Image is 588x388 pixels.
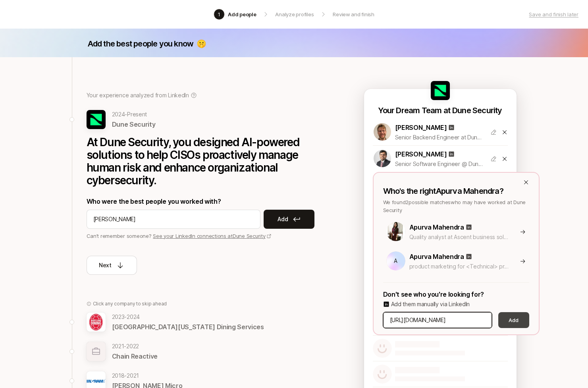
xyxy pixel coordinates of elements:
p: Can’t remember someone? [87,232,325,240]
p: Apurva Mahendra [409,222,464,232]
button: Next [87,256,137,275]
img: empty-company-logo.svg [87,342,106,361]
p: Analyze profiles [275,10,314,18]
p: product marketing for <​Technical​> products + services [409,262,511,271]
a: See your LinkedIn connections atDune Security [153,233,271,239]
img: 1674312573726 [374,123,391,141]
p: Quality analyst at Ascent business solution. [409,232,511,242]
p: Who's the right Apurva Mahendra ? [383,185,529,197]
img: 1691021525867 [386,222,405,241]
p: Add them manually via LinkedIn [391,299,470,309]
p: [PERSON_NAME] [395,122,447,133]
p: Click any company to skip ahead [93,300,167,307]
img: 1e45359b_2eb1_474e_8301_224d3486f6a6.jpg [87,110,106,129]
p: Who were the best people you worked with? [87,196,325,207]
input: Add their name [93,214,254,224]
p: 2021 - 2022 [112,342,158,351]
p: 🤫 [197,38,206,49]
p: Next [99,261,112,270]
p: Dune Security [112,119,156,129]
p: Apurva Mahendra [409,251,464,262]
p: 2023 - 2024 [112,312,264,322]
p: Chain Reactive [112,351,158,361]
img: default-avatar.svg [373,365,392,384]
button: Add [264,210,314,229]
p: [GEOGRAPHIC_DATA][US_STATE] Dining Services [112,322,264,332]
p: Dune Security [452,105,502,116]
p: We found 2 possible matches who may have worked at Dune Security [383,198,529,214]
p: At Dune Security, you designed AI-powered solutions to help CISOs proactively manage human risk a... [87,136,325,187]
img: 7166b7d2_82f5_44a1_899e_281188058a5d.jpg [87,313,106,332]
p: A [394,258,397,264]
p: 1 [218,10,220,18]
p: [PERSON_NAME] [395,149,447,159]
p: Add [278,214,288,224]
p: 2018 - 2021 [112,371,183,380]
p: Save and finish later [529,10,578,18]
p: Review and finish [333,10,374,18]
input: LinkedIn Profile URL [390,315,485,325]
p: Add the best people you know [88,38,194,49]
img: 1713731431484 [374,150,391,167]
p: Don't see who you're looking for? [383,289,529,299]
p: 2024 - Present [112,110,156,119]
button: Add [498,312,529,328]
img: default-avatar.svg [373,339,392,358]
img: 1e45359b_2eb1_474e_8301_224d3486f6a6.jpg [431,81,450,100]
p: Senior Software Engineer @ Dune Security | [GEOGRAPHIC_DATA] [395,159,484,169]
p: Your Dream Team at [378,105,450,116]
p: Your experience analyzed from LinkedIn [87,91,189,100]
p: Add people [228,10,256,18]
p: Senior Backend Engineer at Dune Security [395,133,484,142]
